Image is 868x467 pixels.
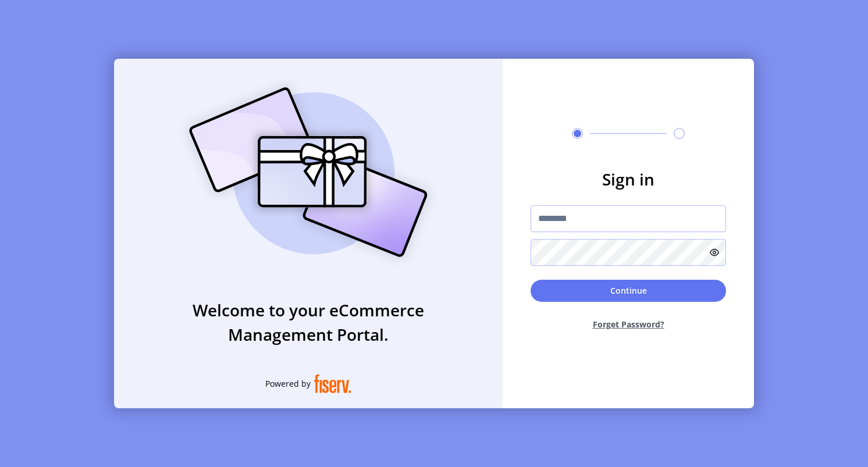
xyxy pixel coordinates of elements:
button: Forget Password? [531,309,726,340]
span: Powered by [265,377,311,390]
h3: Sign in [531,167,726,191]
h3: Welcome to your eCommerce Management Portal. [114,298,503,347]
img: card_Illustration.svg [172,74,445,270]
button: Continue [531,280,726,302]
